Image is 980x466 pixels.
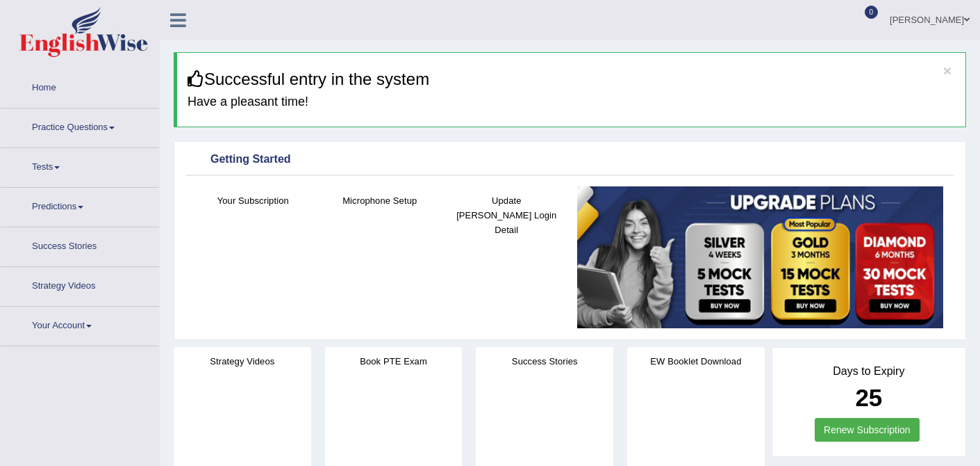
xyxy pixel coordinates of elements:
h4: Days to Expiry [788,365,950,378]
a: Home [1,69,159,104]
a: Tests [1,148,159,183]
a: Renew Subscription [815,418,920,442]
h4: Microphone Setup [324,193,437,208]
span: 0 [865,6,879,19]
b: 25 [855,384,882,411]
h4: Strategy Videos [174,354,311,369]
h4: Book PTE Exam [325,354,463,369]
img: small5.jpg [577,186,944,328]
a: Your Account [1,307,159,342]
a: Strategy Videos [1,267,159,302]
h4: Success Stories [476,354,613,369]
h3: Successful entry in the system [188,70,955,88]
button: × [943,63,952,78]
div: Getting Started [190,150,950,170]
a: Success Stories [1,227,159,262]
a: Practice Questions [1,109,159,143]
h4: Update [PERSON_NAME] Login Detail [450,193,563,237]
h4: EW Booklet Download [627,354,765,369]
h4: Have a pleasant time! [188,95,955,109]
a: Predictions [1,188,159,223]
h4: Your Subscription [197,193,310,208]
